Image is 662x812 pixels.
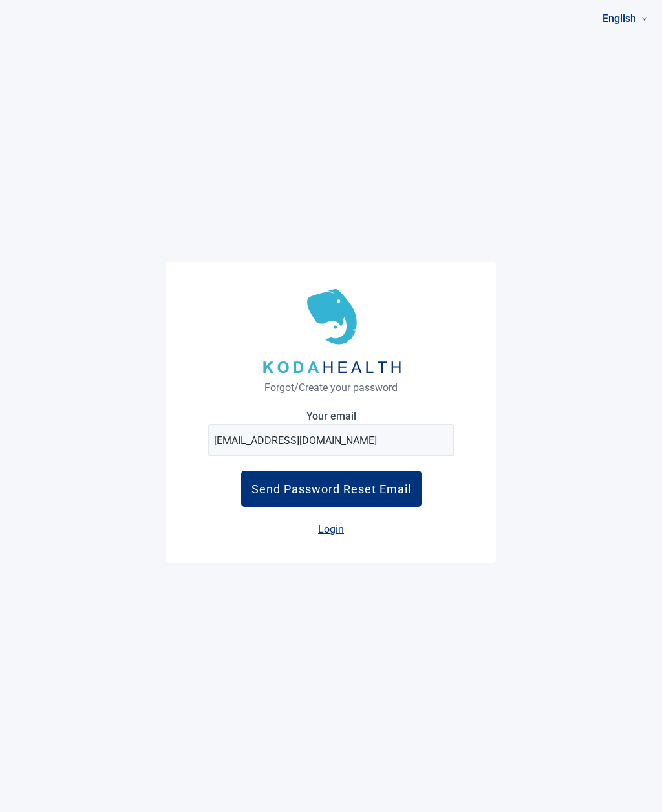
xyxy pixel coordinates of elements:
h1: Forgot/Create your password [220,379,442,396]
span: down [641,16,648,22]
button: Send Password Reset Email [241,471,422,507]
a: Current language: English [597,8,653,29]
div: Send Password Reset Email [251,482,411,496]
label: Your email [208,410,454,422]
a: Login [318,523,344,535]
